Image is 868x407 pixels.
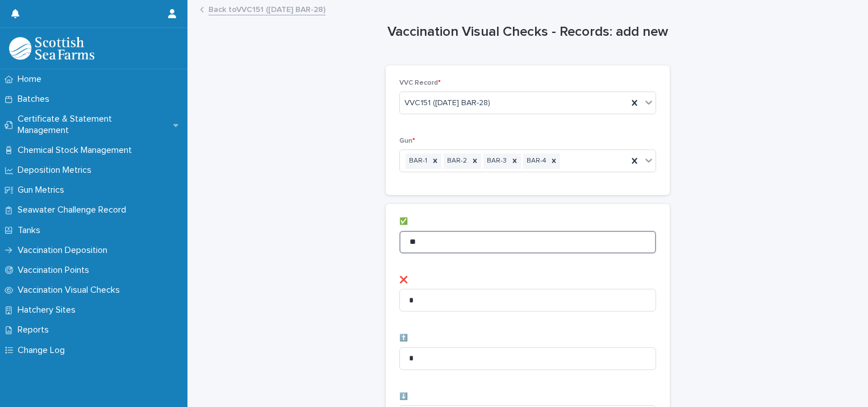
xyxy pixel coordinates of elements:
[399,80,441,86] span: VVC Record
[399,218,408,225] span: ✅
[13,265,98,276] p: Vaccination Points
[13,305,85,315] p: Hatchery Sites
[13,205,135,215] p: Seawater Challenge Record
[13,94,59,105] p: Batches
[13,325,58,335] p: Reports
[399,138,415,144] span: Gun
[13,114,173,135] p: Certificate & Statement Management
[208,2,325,15] a: Back toVVC151 ([DATE] BAR-28)
[13,285,129,296] p: Vaccination Visual Checks
[13,345,74,356] p: Change Log
[399,335,408,342] span: ⬆️
[13,185,73,196] p: Gun Metrics
[386,24,670,40] h1: Vaccination Visual Checks - Records: add new
[13,225,49,236] p: Tanks
[399,393,408,400] span: ⬇️
[13,245,116,256] p: Vaccination Deposition
[444,153,469,169] div: BAR-2
[404,97,490,109] span: VVC151 ([DATE] BAR-28)
[483,153,508,169] div: BAR-3
[13,74,51,85] p: Home
[13,145,141,156] p: Chemical Stock Management
[523,153,548,169] div: BAR-4
[406,153,429,169] div: BAR-1
[399,277,408,284] span: ❌
[13,165,101,176] p: Deposition Metrics
[9,37,94,60] img: uOABhIYSsOPhGJQdTwEw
